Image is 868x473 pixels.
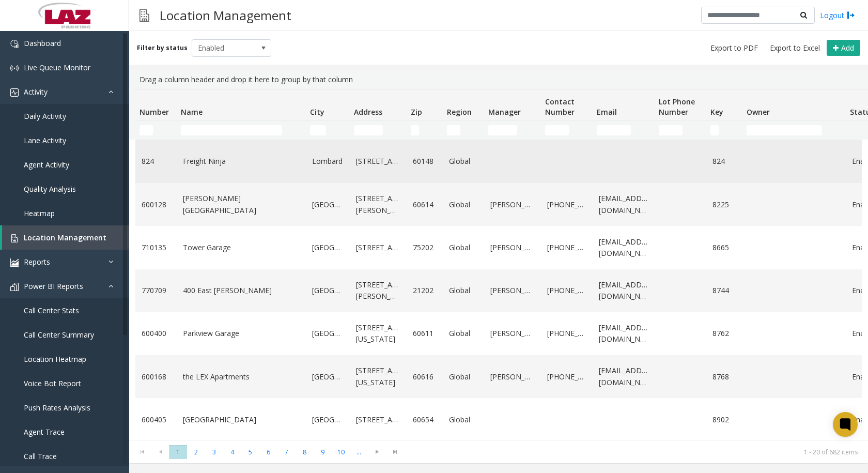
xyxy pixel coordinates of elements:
[24,281,83,291] span: Power BI Reports
[24,427,65,437] span: Agent Trace
[241,445,259,459] span: Page 5
[24,257,50,267] span: Reports
[312,328,344,339] a: [GEOGRAPHIC_DATA]
[599,365,648,388] a: [EMAIL_ADDRESS][DOMAIN_NAME]
[547,285,586,296] a: [PHONE_NUMBER]
[356,414,400,425] a: [STREET_ADDRESS]
[449,414,478,425] a: Global
[712,156,736,167] a: 824
[142,199,171,210] a: 600128
[712,199,736,210] a: 8225
[447,125,460,135] input: Region Filter
[490,371,535,383] a: [PERSON_NAME]
[310,125,326,135] input: City Filter
[350,445,368,459] span: Page 11
[443,121,484,140] td: Region Filter
[183,242,300,253] a: Tower Garage
[413,199,437,210] a: 60614
[24,208,55,218] span: Heatmap
[490,242,535,253] a: [PERSON_NAME]
[312,156,344,167] a: Lombard
[712,285,736,296] a: 8744
[183,156,300,167] a: Freight Ninja
[183,328,300,339] a: Parkview Garage
[490,328,535,339] a: [PERSON_NAME]
[169,445,187,459] span: Page 1
[447,107,472,117] span: Region
[659,125,683,135] input: Lot Phone Number Filter
[24,111,66,121] span: Daily Activity
[547,242,586,253] a: [PHONE_NUMBER]
[312,242,344,253] a: [GEOGRAPHIC_DATA]
[181,125,282,135] input: Name Filter
[356,279,400,302] a: [STREET_ADDRESS][PERSON_NAME]
[597,107,617,117] span: Email
[706,121,742,140] td: Key Filter
[192,40,255,56] span: Enabled
[259,445,277,459] span: Page 6
[154,3,297,28] h3: Location Management
[541,121,593,140] td: Contact Number Filter
[449,242,478,253] a: Global
[599,236,648,260] a: [EMAIL_ADDRESS][DOMAIN_NAME]
[747,107,770,117] span: Owner
[296,445,314,459] span: Page 8
[599,279,648,302] a: [EMAIL_ADDRESS][DOMAIN_NAME]
[820,10,855,21] a: Logout
[847,10,855,21] img: logout
[135,121,177,140] td: Number Filter
[142,156,171,167] a: 824
[205,445,223,459] span: Page 3
[10,64,19,72] img: 'icon'
[410,448,858,456] kendo-pager-info: 1 - 20 of 682 items
[2,225,129,250] a: Location Management
[183,414,300,425] a: [GEOGRAPHIC_DATA]
[593,121,655,140] td: Email Filter
[139,107,169,117] span: Number
[356,156,400,167] a: [STREET_ADDRESS]
[449,371,478,383] a: Global
[183,371,300,383] a: the LEX Apartments
[827,40,860,56] button: Add
[411,125,419,135] input: Zip Filter
[547,371,586,383] a: [PHONE_NUMBER]
[183,285,300,296] a: 400 East [PERSON_NAME]
[24,330,94,340] span: Call Center Summary
[350,121,407,140] td: Address Filter
[354,107,382,117] span: Address
[449,328,478,339] a: Global
[413,371,437,383] a: 60616
[356,193,400,216] a: [STREET_ADDRESS][PERSON_NAME]
[183,193,300,216] a: [PERSON_NAME][GEOGRAPHIC_DATA]
[706,41,762,55] button: Export to PDF
[413,242,437,253] a: 75202
[449,285,478,296] a: Global
[306,121,350,140] td: City Filter
[187,445,205,459] span: Page 2
[747,125,822,135] input: Owner Filter
[24,451,57,461] span: Call Trace
[354,125,383,135] input: Address Filter
[407,121,443,140] td: Zip Filter
[710,107,723,117] span: Key
[712,328,736,339] a: 8762
[312,414,344,425] a: [GEOGRAPHIC_DATA]
[742,121,846,140] td: Owner Filter
[599,193,648,216] a: [EMAIL_ADDRESS][DOMAIN_NAME]
[368,445,386,459] span: Go to the next page
[413,328,437,339] a: 60611
[449,156,478,167] a: Global
[547,328,586,339] a: [PHONE_NUMBER]
[712,242,736,253] a: 8665
[24,38,61,48] span: Dashboard
[24,403,90,413] span: Push Rates Analysis
[223,445,241,459] span: Page 4
[24,378,81,388] span: Voice Bot Report
[142,371,171,383] a: 600168
[449,199,478,210] a: Global
[135,70,862,89] div: Drag a column header and drop it here to group by that column
[488,125,517,135] input: Manager Filter
[599,322,648,345] a: [EMAIL_ADDRESS][DOMAIN_NAME]
[712,371,736,383] a: 8768
[490,199,535,210] a: [PERSON_NAME]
